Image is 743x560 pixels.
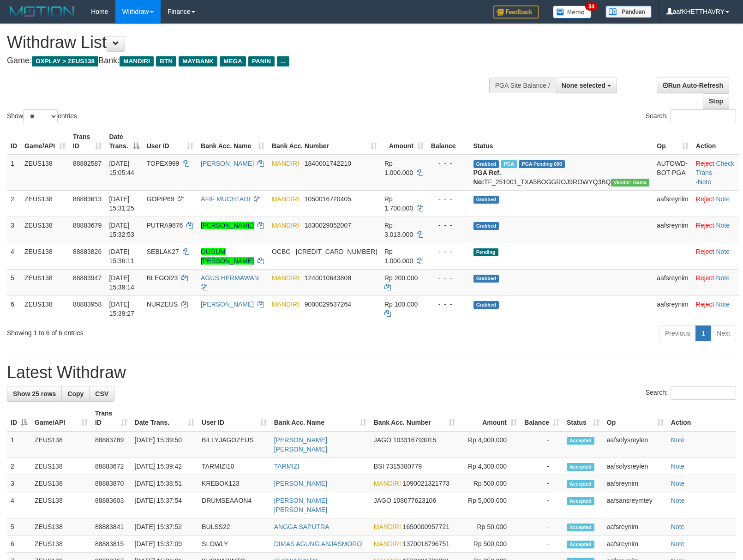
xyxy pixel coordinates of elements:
span: PUTRA9876 [147,222,183,229]
td: BULSS22 [198,518,270,536]
a: GUGUM [PERSON_NAME] [201,248,254,265]
span: MANDIRI [272,222,299,229]
a: DIMAS AGUNG ANJASMORO [274,540,362,548]
td: ZEUS138 [21,243,69,269]
span: 88882587 [73,160,102,167]
span: Rp 3.013.000 [384,222,413,238]
span: Accepted [567,437,594,445]
span: Copy 1840001742210 to clipboard [305,160,351,167]
div: - - - [431,300,466,309]
a: Note [671,540,685,548]
span: Marked by aafnoeunsreypich [501,160,517,168]
span: SEBLAK27 [147,248,179,255]
a: CSV [89,386,114,402]
td: · [692,295,739,322]
td: ZEUS138 [21,190,69,217]
span: Copy 693817527163 to clipboard [296,248,377,255]
a: AGUS HERMAWAN [201,274,259,282]
b: PGA Ref. No: [473,169,501,186]
a: Reject [696,222,714,229]
td: - [521,475,563,492]
a: TARMIZI [274,463,300,470]
a: AFIF MUCHTADI [201,195,250,203]
a: Stop [703,93,729,109]
span: TOPEX999 [147,160,180,167]
span: [DATE] 15:31:25 [109,195,134,212]
th: Game/API: activate to sort column ascending [31,405,91,431]
a: Note [671,523,685,530]
a: Note [671,436,685,444]
th: Op: activate to sort column ascending [603,405,667,431]
td: · [692,217,739,243]
span: Copy 1370018796751 to clipboard [403,540,449,548]
td: Rp 500,000 [459,475,521,492]
div: PGA Site Balance / [489,78,556,93]
th: Balance [427,128,470,155]
td: 88883870 [91,475,131,492]
th: Op: activate to sort column ascending [653,128,692,155]
td: Rp 50,000 [459,518,521,536]
span: Accepted [567,524,594,531]
img: panduan.png [605,6,652,18]
span: Show 25 rows [13,390,56,397]
td: 88883789 [91,431,131,458]
td: - [521,518,563,536]
td: 6 [7,536,31,553]
a: [PERSON_NAME] [PERSON_NAME] [274,436,327,453]
td: 88883672 [91,458,131,475]
span: JAGO [374,436,391,444]
a: Reject [696,274,714,282]
span: OCBC [272,248,290,255]
span: Copy 1650000957721 to clipboard [403,523,449,530]
span: BTN [156,56,176,66]
span: MANDIRI [272,195,299,203]
td: 2 [7,190,21,217]
span: Grabbed [473,160,499,168]
span: Copy 7315380779 to clipboard [386,463,422,470]
label: Search: [646,386,736,400]
th: User ID: activate to sort column ascending [143,128,197,155]
span: OXPLAY > ZEUS138 [32,56,98,66]
td: ZEUS138 [31,536,91,553]
a: [PERSON_NAME] [274,480,327,487]
input: Search: [671,109,736,123]
td: 88883603 [91,492,131,518]
label: Show entries [7,109,77,123]
a: ANGGA SAPUTRA [274,523,330,530]
div: - - - [431,247,466,256]
a: Reject [696,248,714,255]
span: Grabbed [473,222,499,230]
span: MANDIRI [120,56,154,66]
td: [DATE] 15:38:51 [131,475,198,492]
a: Reject [696,160,714,167]
span: Accepted [567,463,594,471]
span: 34 [585,2,598,11]
span: 88883958 [73,301,102,308]
td: aafsolysreylen [603,431,667,458]
td: aafsreynim [653,295,692,322]
td: · · [692,155,739,191]
span: Accepted [567,480,594,488]
td: [DATE] 15:39:50 [131,431,198,458]
a: Reject [696,301,714,308]
img: Feedback.jpg [493,6,539,18]
td: 2 [7,458,31,475]
td: ZEUS138 [31,458,91,475]
th: Date Trans.: activate to sort column descending [105,128,143,155]
a: Note [716,222,730,229]
th: Trans ID: activate to sort column ascending [69,128,106,155]
td: - [521,431,563,458]
td: Rp 5,000,000 [459,492,521,518]
span: [DATE] 15:39:14 [109,274,134,291]
span: 88883679 [73,222,102,229]
a: [PERSON_NAME] [201,222,254,229]
th: Status [470,128,653,155]
th: Bank Acc. Number: activate to sort column ascending [370,405,459,431]
span: Copy 1090021321773 to clipboard [403,480,449,487]
td: 3 [7,475,31,492]
span: MANDIRI [272,274,299,282]
span: Rp 1.700.000 [384,195,413,212]
td: · [692,269,739,295]
a: Note [698,178,712,186]
td: aafsreynim [653,217,692,243]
